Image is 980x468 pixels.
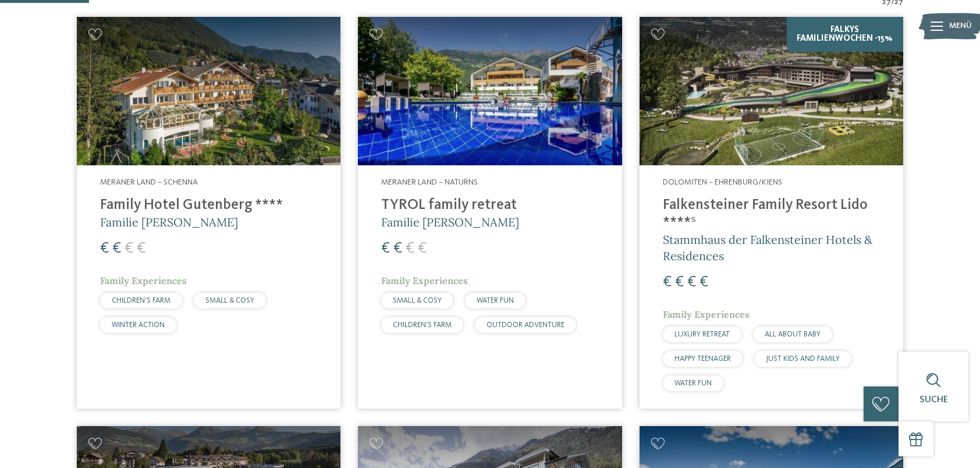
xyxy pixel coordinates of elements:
span: CHILDREN’S FARM [393,321,452,329]
span: SMALL & COSY [393,297,442,304]
a: Familienhotels gesucht? Hier findet ihr die besten! Falkys Familienwochen -15% Dolomiten – Ehrenb... [640,17,903,409]
span: € [700,275,708,290]
span: € [100,241,109,256]
span: Stammhaus der Falkensteiner Hotels & Residences [663,232,872,263]
span: € [418,241,427,256]
span: € [125,241,133,256]
span: Family Experiences [663,309,750,320]
span: JUST KIDS AND FAMILY [766,355,840,363]
span: WATER FUN [674,380,712,387]
span: Dolomiten – Ehrenburg/Kiens [663,178,782,186]
span: € [381,241,390,256]
img: Familien Wellness Residence Tyrol **** [358,17,622,165]
span: WINTER ACTION [112,321,165,329]
span: € [687,275,696,290]
span: € [663,275,672,290]
span: Family Experiences [100,275,187,286]
span: Meraner Land – Naturns [381,178,478,186]
h4: Family Hotel Gutenberg **** [100,197,317,214]
span: € [112,241,121,256]
a: Familienhotels gesucht? Hier findet ihr die besten! Meraner Land – Schenna Family Hotel Gutenberg... [77,17,340,409]
img: Familienhotels gesucht? Hier findet ihr die besten! [640,17,903,165]
span: Familie [PERSON_NAME] [100,215,238,229]
span: Suche [919,395,948,405]
span: € [675,275,684,290]
span: ALL ABOUT BABY [765,331,821,338]
span: LUXURY RETREAT [674,331,730,338]
h4: TYROL family retreat [381,197,598,214]
span: Family Experiences [381,275,468,286]
span: SMALL & COSY [205,297,254,304]
img: Family Hotel Gutenberg **** [77,17,340,165]
span: € [406,241,414,256]
span: € [393,241,402,256]
span: € [137,241,145,256]
span: WATER FUN [477,297,514,304]
span: Familie [PERSON_NAME] [381,215,519,229]
span: HAPPY TEENAGER [674,355,731,363]
a: Familienhotels gesucht? Hier findet ihr die besten! Meraner Land – Naturns TYROL family retreat F... [358,17,622,409]
span: Meraner Land – Schenna [100,178,198,186]
span: CHILDREN’S FARM [112,297,171,304]
span: OUTDOOR ADVENTURE [487,321,564,329]
h4: Falkensteiner Family Resort Lido ****ˢ [663,197,880,232]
